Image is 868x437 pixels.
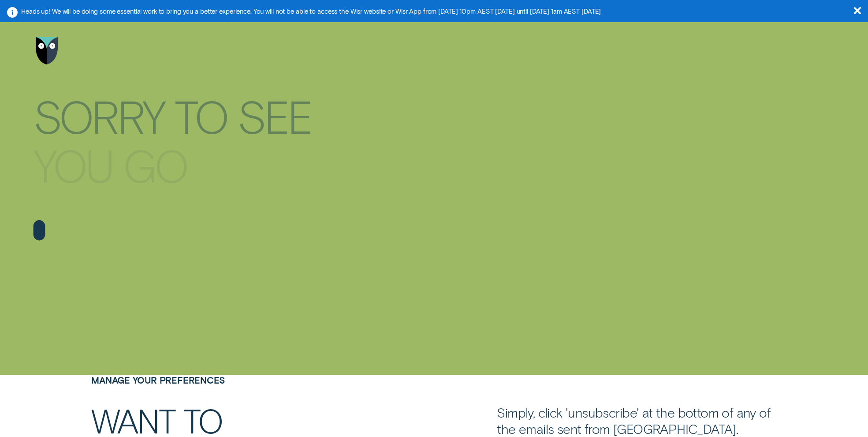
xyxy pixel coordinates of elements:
div: you [34,144,113,186]
div: Sorry [34,95,164,137]
h4: Sorry to see you go [34,83,311,168]
h4: Manage your preferences [86,375,318,385]
div: go [123,144,187,186]
div: see [238,95,311,137]
img: Wisr [36,37,59,64]
div: to [175,95,227,137]
a: Go to home page [34,20,61,81]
